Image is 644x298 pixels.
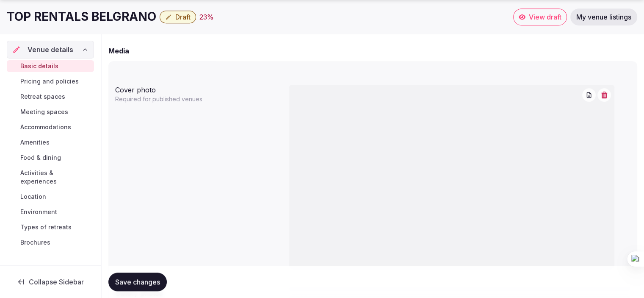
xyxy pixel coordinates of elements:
h2: Media [108,46,129,56]
span: Location [20,192,46,201]
span: Accommodations [20,123,71,131]
span: Environment [20,208,57,216]
a: View draft [513,8,567,25]
span: Meeting spaces [20,108,68,116]
span: Brochures [20,238,50,247]
span: View draft [529,13,561,21]
button: 23% [199,12,214,22]
span: Food & dining [20,153,61,162]
a: Types of retreats [7,221,94,233]
button: Save changes [108,273,167,291]
button: Draft [160,11,196,23]
a: Basic details [7,60,94,72]
a: Amenities [7,136,94,148]
span: Venue details [28,45,73,55]
h1: TOP RENTALS BELGRANO [7,8,156,25]
a: Meeting spaces [7,106,94,118]
span: Pricing and policies [20,77,79,86]
div: 23 % [199,12,214,22]
span: Amenities [20,138,50,147]
span: Activities & experiences [20,169,91,186]
span: Basic details [20,62,58,70]
a: Environment [7,206,94,218]
a: Accommodations [7,121,94,133]
span: Draft [175,13,191,21]
a: Food & dining [7,152,94,164]
span: Save changes [115,278,160,286]
span: Types of retreats [20,223,72,231]
span: Collapse Sidebar [29,278,84,286]
div: Cover photo [115,81,282,95]
p: Required for published venues [115,95,224,103]
button: Collapse Sidebar [7,273,94,291]
img: AG 4F 118276.jpg [289,85,614,268]
a: Activities & experiences [7,167,94,187]
a: My venue listings [570,8,637,25]
span: Retreat spaces [20,92,65,101]
a: Retreat spaces [7,91,94,103]
a: Pricing and policies [7,75,94,87]
a: Brochures [7,237,94,248]
a: Location [7,191,94,203]
span: My venue listings [576,13,631,21]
